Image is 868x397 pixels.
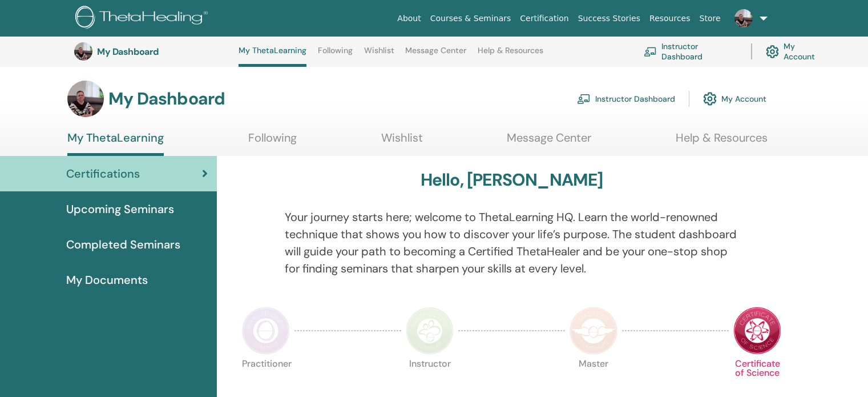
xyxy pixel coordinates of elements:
a: Following [318,46,353,64]
h3: Hello, [PERSON_NAME] [421,170,603,190]
h3: My Dashboard [108,89,225,109]
a: Message Center [405,46,466,64]
p: Your journey starts here; welcome to ThetaLearning HQ. Learn the world-renowned technique that sh... [285,208,739,277]
a: Following [248,131,297,153]
a: My ThetaLearning [239,46,306,67]
span: Certifications [66,165,140,182]
img: chalkboard-teacher.svg [644,47,657,57]
img: logo.png [75,6,212,31]
a: Resources [645,8,695,29]
img: cog.svg [766,42,779,61]
a: Help & Resources [676,131,768,153]
a: Certification [515,8,573,29]
span: Completed Seminars [66,236,180,253]
a: Help & Resources [478,46,543,64]
img: chalkboard-teacher.svg [577,94,591,104]
img: Certificate of Science [733,307,781,355]
img: default.jpg [74,42,92,61]
a: My ThetaLearning [67,131,164,156]
a: About [393,8,425,29]
a: Success Stories [574,8,645,29]
span: My Documents [66,271,148,288]
img: Practitioner [242,307,290,355]
a: Instructor Dashboard [577,86,675,111]
img: Master [570,307,617,355]
span: Upcoming Seminars [66,200,174,218]
a: Wishlist [381,131,423,153]
a: Wishlist [364,46,394,64]
img: Instructor [406,307,454,355]
img: default.jpg [67,81,104,117]
a: Message Center [507,131,591,153]
iframe: Intercom live chat [829,358,857,386]
a: Instructor Dashboard [644,39,737,64]
h3: My Dashboard [97,46,211,57]
a: Courses & Seminars [426,8,516,29]
img: default.jpg [734,9,753,27]
a: Store [695,8,725,29]
a: My Account [766,39,826,64]
img: cog.svg [703,89,717,109]
a: My Account [703,86,766,111]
